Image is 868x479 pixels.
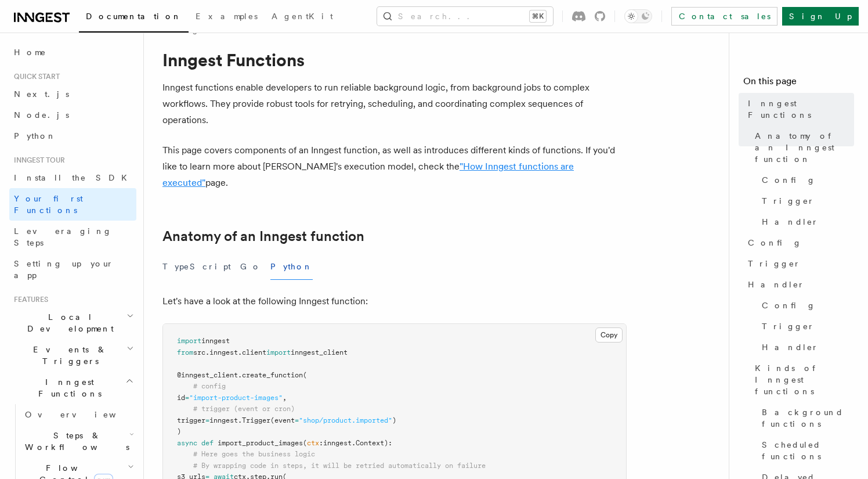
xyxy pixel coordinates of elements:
[9,311,126,334] span: Local Development
[272,12,333,21] span: AgentKit
[743,253,854,274] a: Trigger
[743,74,854,93] h4: On this page
[189,394,283,402] span: "import-product-images"
[189,3,265,31] a: Examples
[757,316,854,337] a: Trigger
[755,130,854,165] span: Anatomy of an Inngest function
[750,358,854,402] a: Kinds of Inngest functions
[757,295,854,316] a: Config
[177,371,238,379] span: @inngest_client
[303,439,307,447] span: (
[14,110,69,120] span: Node.js
[9,307,136,339] button: Local Development
[757,337,854,358] a: Handler
[177,439,197,447] span: async
[20,425,136,458] button: Steps & Workflows
[9,167,136,188] a: Install the SDK
[162,228,364,244] a: Anatomy of an Inngest function
[205,416,209,424] span: =
[9,344,126,367] span: Events & Triggers
[162,293,627,309] p: Let's have a look at the following Inngest function:
[748,279,805,290] span: Handler
[352,439,356,447] span: .
[177,348,193,356] span: from
[270,254,313,280] button: Python
[624,9,652,23] button: Toggle dark mode
[86,12,182,21] span: Documentation
[392,416,396,424] span: )
[757,190,854,211] a: Trigger
[595,327,623,343] button: Copy
[9,84,136,105] a: Next.js
[782,7,859,26] a: Sign Up
[218,439,303,447] span: import_product_images
[743,274,854,295] a: Handler
[307,439,319,447] span: ctx
[303,371,307,379] span: (
[295,416,299,424] span: =
[762,300,816,311] span: Config
[14,89,69,99] span: Next.js
[266,348,291,356] span: import
[319,439,323,447] span: :
[209,348,238,356] span: inngest
[20,430,129,453] span: Steps & Workflows
[162,80,627,128] p: Inngest functions enable developers to run reliable background logic, from background jobs to com...
[748,98,854,121] span: Inngest Functions
[762,174,816,186] span: Config
[162,254,231,280] button: TypeScript
[14,46,46,58] span: Home
[240,254,261,280] button: Go
[193,382,226,390] span: # config
[762,216,819,228] span: Handler
[14,259,114,280] span: Setting up your app
[177,394,185,402] span: id
[9,188,136,221] a: Your first Functions
[757,170,854,190] a: Config
[79,3,189,33] a: Documentation
[193,450,315,458] span: # Here goes the business logic
[205,348,209,356] span: .
[748,237,802,248] span: Config
[14,226,112,247] span: Leveraging Steps
[162,142,627,191] p: This page covers components of an Inngest function, as well as introduces different kinds of func...
[9,295,48,304] span: Features
[270,416,295,424] span: (event
[743,93,854,125] a: Inngest Functions
[762,406,854,430] span: Background functions
[323,439,352,447] span: inngest
[755,362,854,397] span: Kinds of Inngest functions
[9,105,136,125] a: Node.js
[265,3,340,31] a: AgentKit
[14,131,56,141] span: Python
[242,416,270,424] span: Trigger
[193,462,486,470] span: # By wrapping code in steps, it will be retried automatically on failure
[377,7,553,26] button: Search...⌘K
[283,394,287,402] span: ,
[185,394,189,402] span: =
[757,211,854,232] a: Handler
[762,341,819,353] span: Handler
[193,405,295,413] span: # trigger (event or cron)
[9,221,136,253] a: Leveraging Steps
[242,371,303,379] span: create_function
[299,416,392,424] span: "shop/product.imported"
[757,434,854,467] a: Scheduled functions
[20,404,136,425] a: Overview
[193,348,205,356] span: src
[201,337,230,345] span: inngest
[9,376,125,399] span: Inngest Functions
[762,320,815,332] span: Trigger
[242,348,266,356] span: client
[14,173,134,182] span: Install the SDK
[750,125,854,170] a: Anatomy of an Inngest function
[9,253,136,286] a: Setting up your app
[14,194,83,215] span: Your first Functions
[177,416,205,424] span: trigger
[762,195,815,207] span: Trigger
[177,427,181,435] span: )
[201,439,214,447] span: def
[177,337,201,345] span: import
[9,72,60,81] span: Quick start
[238,371,242,379] span: .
